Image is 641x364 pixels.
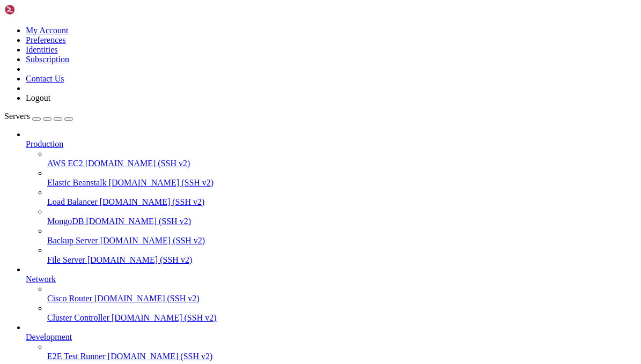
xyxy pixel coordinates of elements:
[47,255,85,264] span: File Server
[108,352,213,361] span: [DOMAIN_NAME] (SSH v2)
[47,159,637,168] a: AWS EC2 [DOMAIN_NAME] (SSH v2)
[26,26,69,35] a: My Account
[26,139,63,148] span: Production
[26,274,56,284] span: Network
[26,274,637,284] a: Network
[47,236,98,245] span: Backup Server
[4,112,73,121] a: Servers
[47,352,637,361] a: E2E Test Runner [DOMAIN_NAME] (SSH v2)
[87,255,193,264] span: [DOMAIN_NAME] (SSH v2)
[47,178,107,187] span: Elastic Beanstalk
[26,74,64,83] a: Contact Us
[47,217,637,226] a: MongoDB [DOMAIN_NAME] (SSH v2)
[26,139,637,149] a: Production
[109,178,214,187] span: [DOMAIN_NAME] (SSH v2)
[100,236,205,245] span: [DOMAIN_NAME] (SSH v2)
[4,4,66,15] img: Shellngn
[47,236,637,246] a: Backup Server [DOMAIN_NAME] (SSH v2)
[47,217,84,226] span: MongoDB
[47,168,637,188] li: Elastic Beanstalk [DOMAIN_NAME] (SSH v2)
[47,207,637,226] li: MongoDB [DOMAIN_NAME] (SSH v2)
[26,332,637,342] a: Development
[112,313,217,322] span: [DOMAIN_NAME] (SSH v2)
[47,255,637,265] a: File Server [DOMAIN_NAME] (SSH v2)
[100,197,205,206] span: [DOMAIN_NAME] (SSH v2)
[47,294,637,303] a: Cisco Router [DOMAIN_NAME] (SSH v2)
[85,159,190,168] span: [DOMAIN_NAME] (SSH v2)
[47,149,637,168] li: AWS EC2 [DOMAIN_NAME] (SSH v2)
[47,197,637,207] a: Load Balancer [DOMAIN_NAME] (SSH v2)
[26,55,69,64] a: Subscription
[94,294,200,303] span: [DOMAIN_NAME] (SSH v2)
[47,178,637,188] a: Elastic Beanstalk [DOMAIN_NAME] (SSH v2)
[26,130,637,265] li: Production
[86,217,191,226] span: [DOMAIN_NAME] (SSH v2)
[26,45,58,54] a: Identities
[4,112,30,121] span: Servers
[47,313,637,323] a: Cluster Controller [DOMAIN_NAME] (SSH v2)
[26,265,637,323] li: Network
[47,159,83,168] span: AWS EC2
[47,352,106,361] span: E2E Test Runner
[47,246,637,265] li: File Server [DOMAIN_NAME] (SSH v2)
[47,284,637,303] li: Cisco Router [DOMAIN_NAME] (SSH v2)
[47,188,637,207] li: Load Balancer [DOMAIN_NAME] (SSH v2)
[47,303,637,323] li: Cluster Controller [DOMAIN_NAME] (SSH v2)
[26,332,72,341] span: Development
[26,323,637,361] li: Development
[26,35,66,44] a: Preferences
[47,197,98,206] span: Load Balancer
[47,342,637,361] li: E2E Test Runner [DOMAIN_NAME] (SSH v2)
[47,226,637,246] li: Backup Server [DOMAIN_NAME] (SSH v2)
[26,93,50,102] a: Logout
[47,313,109,322] span: Cluster Controller
[47,294,92,303] span: Cisco Router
